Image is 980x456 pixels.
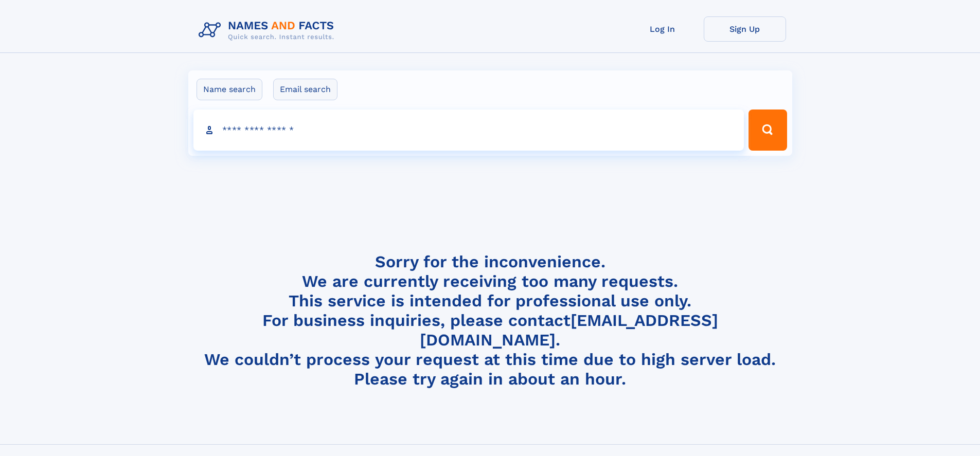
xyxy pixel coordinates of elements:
[749,110,787,151] button: Search Button
[193,110,744,151] input: search input
[704,16,786,42] a: Sign Up
[621,16,704,42] a: Log In
[194,252,786,389] h4: Sorry for the inconvenience. We are currently receiving too many requests. This service is intend...
[273,79,337,100] label: Email search
[420,311,718,350] a: [EMAIL_ADDRESS][DOMAIN_NAME]
[194,16,343,44] img: Logo Names and Facts
[197,79,262,100] label: Name search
